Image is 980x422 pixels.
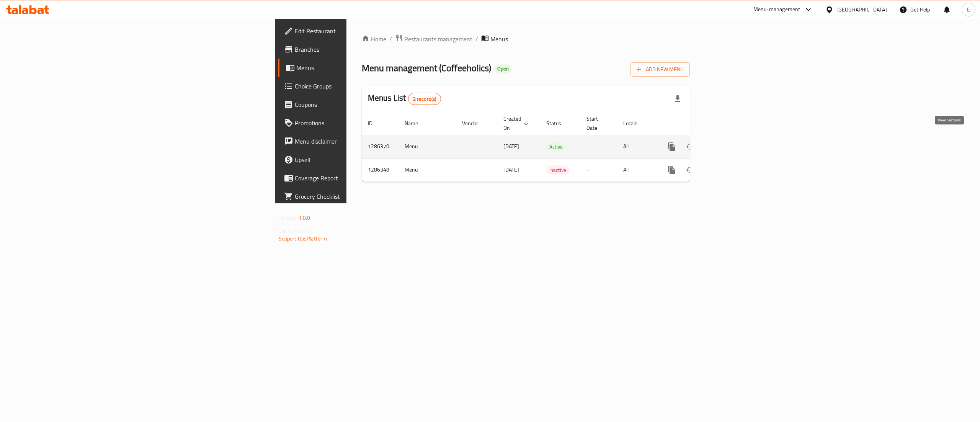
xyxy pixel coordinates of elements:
[362,112,742,182] table: enhanced table
[278,77,439,95] a: Choice Groups
[494,64,512,74] div: Open
[295,118,433,128] span: Promotions
[278,169,439,187] a: Coverage Report
[295,173,433,183] span: Coverage Report
[405,119,428,128] span: Name
[295,82,433,91] span: Choice Groups
[296,63,433,72] span: Menus
[462,119,488,128] span: Vendor
[580,158,617,182] td: -
[475,34,478,44] li: /
[278,59,439,77] a: Menus
[546,166,569,175] span: Inactive
[295,137,433,146] span: Menu disclaimer
[278,95,439,114] a: Coupons
[637,65,684,74] span: Add New Menu
[617,158,657,182] td: All
[278,132,439,150] a: Menu disclaimer
[278,187,439,206] a: Grocery Checklist
[663,137,681,156] button: more
[681,161,699,179] button: Change Status
[586,114,608,132] span: Start Date
[623,119,647,128] span: Locale
[279,213,297,223] span: Version:
[681,137,699,156] button: Change Status
[278,150,439,169] a: Upsell
[278,22,439,40] a: Edit Restaurant
[362,34,690,44] nav: breadcrumb
[278,40,439,59] a: Branches
[668,90,687,108] div: Export file
[617,135,657,158] td: All
[295,45,433,54] span: Branches
[408,93,441,105] div: Total records count
[295,155,433,164] span: Upsell
[663,161,681,179] button: more
[967,5,970,14] span: E
[295,100,433,109] span: Coupons
[546,165,569,175] div: Inactive
[490,34,508,44] span: Menus
[836,5,887,14] div: [GEOGRAPHIC_DATA]
[753,5,800,14] div: Menu-management
[503,165,519,175] span: [DATE]
[546,119,571,128] span: Status
[279,226,314,236] span: Get support on:
[503,114,531,132] span: Created On
[546,142,566,151] div: Active
[278,114,439,132] a: Promotions
[630,62,690,77] button: Add New Menu
[368,119,382,128] span: ID
[494,65,512,72] span: Open
[295,192,433,201] span: Grocery Checklist
[295,26,433,36] span: Edit Restaurant
[503,141,519,151] span: [DATE]
[657,112,742,135] th: Actions
[546,142,566,151] span: Active
[408,95,441,103] span: 2 record(s)
[279,234,327,244] a: Support.OpsPlatform
[580,135,617,158] td: -
[368,92,441,105] h2: Menus List
[299,213,310,223] span: 1.0.0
